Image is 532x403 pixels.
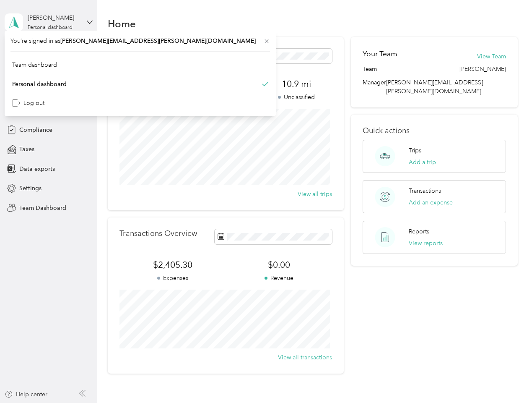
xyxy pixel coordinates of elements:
p: Transactions Overview [119,229,197,238]
p: Revenue [226,274,332,283]
div: Personal dashboard [12,79,67,88]
div: Team dashboard [12,60,57,69]
div: Personal dashboard [28,25,73,30]
button: View all transactions [278,353,332,362]
span: $2,405.30 [119,259,226,271]
div: [PERSON_NAME] [28,13,80,22]
span: Team [363,65,377,73]
span: [PERSON_NAME][EMAIL_ADDRESS][PERSON_NAME][DOMAIN_NAME] [60,37,256,44]
p: Transactions [409,186,441,195]
button: View Team [477,52,506,61]
p: Unclassified [261,93,332,102]
span: Manager [363,78,386,96]
span: 10.9 mi [261,78,332,90]
p: Trips [409,146,421,155]
button: Help center [5,390,47,399]
button: Add a trip [409,158,436,167]
span: Taxes [19,145,34,154]
button: Add an expense [409,198,453,207]
h2: Your Team [363,49,397,59]
p: Expenses [119,274,226,283]
span: $0.00 [226,259,332,271]
p: Quick actions [363,126,506,135]
span: [PERSON_NAME][EMAIL_ADDRESS][PERSON_NAME][DOMAIN_NAME] [386,79,483,95]
iframe: Everlance-gr Chat Button Frame [485,356,532,403]
p: Reports [409,227,429,236]
h1: Home [108,19,136,28]
span: Settings [19,184,42,193]
div: Log out [12,99,44,107]
span: You’re signed in as [10,37,270,45]
span: [PERSON_NAME] [459,65,506,73]
span: Team Dashboard [19,204,66,212]
button: View all trips [298,190,332,199]
span: Compliance [19,126,52,134]
button: View reports [409,239,443,248]
span: Data exports [19,165,55,173]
